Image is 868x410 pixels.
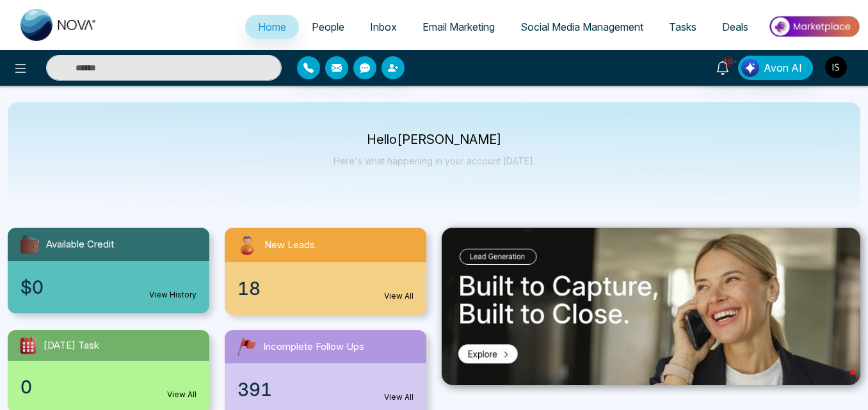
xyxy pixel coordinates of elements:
[20,274,44,301] span: $0
[384,290,414,302] a: View All
[20,374,32,400] span: 0
[824,367,855,397] iframe: Intercom live chat
[738,56,813,80] button: Avon AI
[149,289,197,301] a: View History
[18,335,38,356] img: todayTask.svg
[520,20,643,33] span: Social Media Management
[722,20,748,33] span: Deals
[370,20,397,33] span: Inbox
[825,56,847,78] img: User Avatar
[258,20,286,33] span: Home
[508,15,656,39] a: Social Media Management
[245,15,299,39] a: Home
[264,238,315,253] span: New Leads
[707,56,738,78] a: 10+
[167,389,197,400] a: View All
[20,9,97,41] img: Nova CRM Logo
[235,233,259,257] img: newLeads.svg
[18,233,41,256] img: availableCredit.svg
[299,15,357,39] a: People
[768,12,860,41] img: Market-place.gif
[669,20,696,33] span: Tasks
[334,155,535,166] p: Here's what happening in your account [DATE].
[422,20,495,33] span: Email Marketing
[410,15,508,39] a: Email Marketing
[384,391,414,403] a: View All
[217,228,434,315] a: New Leads18View All
[237,376,272,403] span: 391
[237,275,261,302] span: 18
[312,20,344,33] span: People
[709,15,761,39] a: Deals
[46,237,114,252] span: Available Credit
[44,338,99,353] span: [DATE] Task
[357,15,410,39] a: Inbox
[723,56,734,67] span: 10+
[334,134,535,145] p: Hello [PERSON_NAME]
[741,59,759,77] img: Lead Flow
[764,60,802,75] span: Avon AI
[442,228,860,385] img: .
[263,340,364,354] span: Incomplete Follow Ups
[235,335,258,358] img: followUps.svg
[656,15,709,39] a: Tasks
